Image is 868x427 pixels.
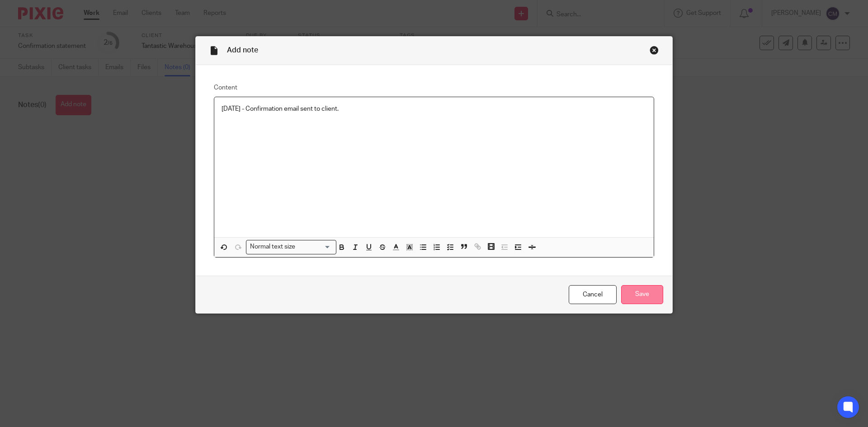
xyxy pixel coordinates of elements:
[298,242,331,252] input: Search for option
[222,104,646,113] p: [DATE] - Confirmation email sent to client.
[246,240,336,254] div: Search for option
[214,83,654,92] label: Content
[248,242,297,252] span: Normal text size
[227,47,258,54] span: Add note
[621,285,663,305] input: Save
[569,285,617,305] a: Cancel
[650,46,659,55] div: Close this dialog window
